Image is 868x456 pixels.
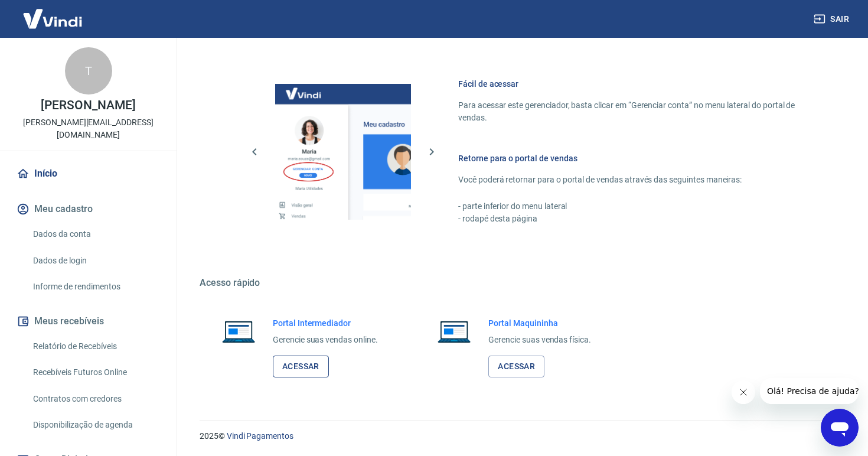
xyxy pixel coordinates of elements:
[28,413,162,437] a: Disponibilização de agenda
[811,8,854,30] button: Sair
[28,249,162,273] a: Dados de login
[275,84,411,220] img: Imagem da dashboard mostrando o botão de gerenciar conta na sidebar no lado esquerdo
[28,222,162,246] a: Dados da conta
[7,8,99,18] span: Olá! Precisa de ajuda?
[429,317,479,346] img: Imagem de um notebook aberto
[732,380,755,404] iframe: Fechar mensagem
[458,99,811,124] p: Para acessar este gerenciador, basta clicar em “Gerenciar conta” no menu lateral do portal de ven...
[458,213,811,225] p: - rodapé desta página
[14,1,91,37] img: Vindi
[488,334,591,346] p: Gerencie suas vendas física.
[273,317,378,329] h6: Portal Intermediador
[200,277,840,289] h5: Acesso rápido
[458,78,811,90] h6: Fácil de acessar
[9,116,167,141] p: [PERSON_NAME][EMAIL_ADDRESS][DOMAIN_NAME]
[14,161,162,187] a: Início
[200,430,840,442] p: 2025 ©
[28,334,162,359] a: Relatório de Recebíveis
[227,431,293,441] a: Vindi Pagamentos
[760,378,859,404] iframe: Mensagem da empresa
[28,360,162,385] a: Recebíveis Futuros Online
[273,334,378,346] p: Gerencie suas vendas online.
[28,387,162,411] a: Contratos com credores
[488,356,544,377] a: Acessar
[821,409,859,447] iframe: Botão para abrir a janela de mensagens
[28,275,162,299] a: Informe de rendimentos
[458,152,811,164] h6: Retorne para o portal de vendas
[41,99,135,112] p: [PERSON_NAME]
[488,317,591,329] h6: Portal Maquininha
[458,200,811,213] p: - parte inferior do menu lateral
[458,174,811,186] p: Você poderá retornar para o portal de vendas através das seguintes maneiras:
[273,356,329,377] a: Acessar
[65,47,112,95] div: T
[14,308,162,334] button: Meus recebíveis
[14,196,162,222] button: Meu cadastro
[214,317,263,346] img: Imagem de um notebook aberto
